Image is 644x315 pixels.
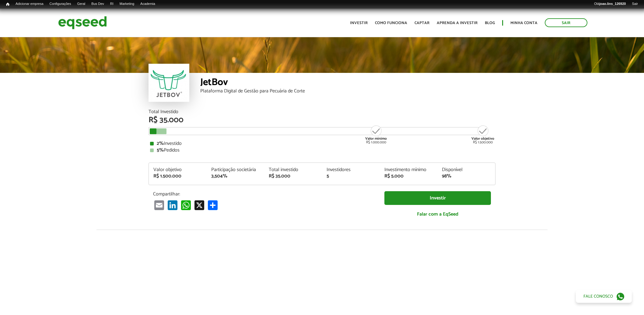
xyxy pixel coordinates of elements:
div: Investidores [327,167,375,172]
a: Marketing [117,2,137,6]
div: Investido [150,141,494,146]
a: Academia [137,2,158,6]
a: RI [107,2,117,6]
a: Blog [485,21,495,25]
a: Falar com a EqSeed [384,208,491,220]
strong: 5% [157,146,164,154]
p: Compartilhar: [153,191,375,197]
div: JetBov [200,77,495,89]
div: R$ 35.000 [269,174,317,179]
div: Total investido [269,167,317,172]
div: R$ 5.000 [384,174,433,179]
a: Configurações [47,2,74,6]
a: Investir [350,21,368,25]
div: Total Investido [149,109,495,114]
a: LinkedIn [166,200,179,210]
div: Investimento mínimo [384,167,433,172]
a: Investir [384,191,491,205]
a: Início [3,2,12,7]
a: Como funciona [375,21,407,25]
a: Fale conosco [576,290,632,303]
a: Geral [74,2,88,6]
div: 98% [442,174,491,179]
div: R$ 35.000 [149,116,495,124]
a: Sair [545,18,587,27]
div: R$ 1.500.000 [153,174,202,179]
strong: Valor mínimo [365,136,387,141]
div: Valor objetivo [153,167,202,172]
a: Olájoao.lins_126920 [591,2,629,6]
a: Share [207,200,219,210]
div: Disponível [442,167,491,172]
a: X [193,200,205,210]
a: Sair [629,2,641,6]
div: 5 [327,174,375,179]
a: Minha conta [510,21,537,25]
a: Adicionar empresa [12,2,47,6]
div: R$ 1.000.000 [365,125,387,144]
a: WhatsApp [180,200,192,210]
strong: joao.lins_126920 [599,2,626,5]
a: Aprenda a investir [437,21,478,25]
div: Participação societária [211,167,260,172]
div: R$ 1.500.000 [471,125,494,144]
div: Pedidos [150,148,494,153]
strong: Valor objetivo [471,136,494,141]
img: EqSeed [58,15,107,31]
a: Captar [415,21,429,25]
a: Email [153,200,165,210]
a: Bus Dev [88,2,107,6]
div: Plataforma Digital de Gestão para Pecuária de Corte [200,89,495,94]
strong: 2% [157,139,164,148]
span: Início [6,2,9,6]
div: 3,504% [211,174,260,179]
